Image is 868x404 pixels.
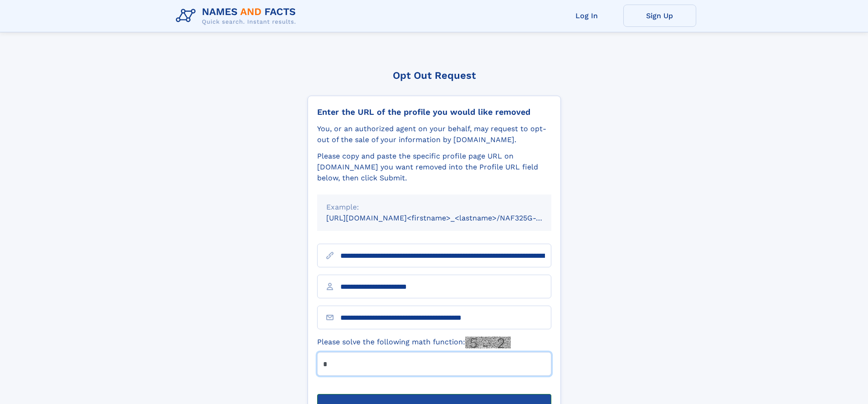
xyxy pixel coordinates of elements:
div: Opt Out Request [308,70,561,81]
div: Please copy and paste the specific profile page URL on [DOMAIN_NAME] you want removed into the Pr... [317,151,551,184]
a: Log In [550,5,623,27]
small: [URL][DOMAIN_NAME]<firstname>_<lastname>/NAF325G-xxxxxxxx [326,214,569,222]
img: Logo Names and Facts [172,4,303,28]
div: Enter the URL of the profile you would like removed [317,107,551,117]
label: Please solve the following math function: [317,337,511,348]
div: Example: [326,202,542,213]
div: You, or an authorized agent on your behalf, may request to opt-out of the sale of your informatio... [317,123,551,145]
a: Sign Up [623,5,696,27]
